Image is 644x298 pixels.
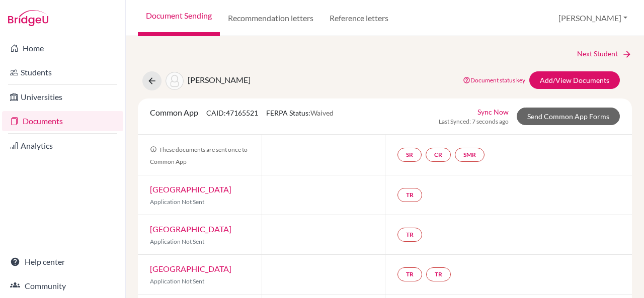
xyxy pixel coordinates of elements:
[188,75,251,84] span: [PERSON_NAME]
[397,188,422,202] a: TR
[2,87,123,107] a: Universities
[150,198,204,206] span: Application Not Sent
[150,184,231,194] a: [GEOGRAPHIC_DATA]
[2,38,123,58] a: Home
[150,108,198,117] span: Common App
[529,71,620,89] a: Add/View Documents
[150,264,231,273] a: [GEOGRAPHIC_DATA]
[150,238,204,245] span: Application Not Sent
[2,276,123,296] a: Community
[8,10,48,26] img: Bridge-U
[150,224,231,234] a: [GEOGRAPHIC_DATA]
[477,107,509,117] a: Sync Now
[554,9,632,28] button: [PERSON_NAME]
[426,267,451,281] a: TR
[439,117,509,126] span: Last Synced: 7 seconds ago
[2,62,123,82] a: Students
[397,267,422,281] a: TR
[463,76,525,84] a: Document status key
[455,148,485,162] a: SMR
[397,228,422,242] a: TR
[2,136,123,156] a: Analytics
[517,108,620,125] a: Send Common App Forms
[577,48,632,59] a: Next Student
[2,252,123,272] a: Help center
[310,109,334,117] span: Waived
[150,277,204,285] span: Application Not Sent
[150,146,248,165] span: These documents are sent once to Common App
[397,148,422,162] a: SR
[206,109,258,117] span: CAID: 47165521
[266,109,334,117] span: FERPA Status:
[2,111,123,131] a: Documents
[426,148,451,162] a: CR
